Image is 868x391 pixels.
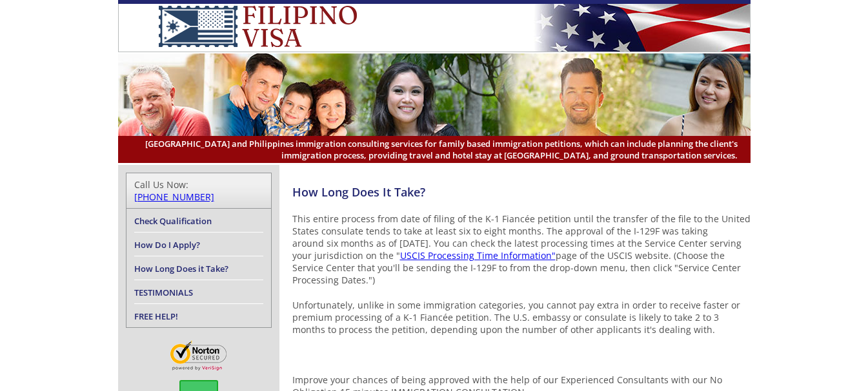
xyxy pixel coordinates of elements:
h4: How Long Does It Take? [292,184,751,200]
a: How Do I Apply? [134,239,200,251]
a: USCIS Processing Time Information" [400,249,556,262]
div: Call Us Now: [134,178,263,203]
a: Check Qualification [134,215,212,227]
a: How Long Does it Take? [134,263,228,274]
a: [PHONE_NUMBER] [134,191,214,203]
p: This entire process from date of filing of the K-1 Fiancée petition until the transfer of the fil... [292,213,751,286]
a: TESTIMONIALS [134,287,193,298]
p: Unfortunately, unlike in some immigration categories, you cannot pay extra in order to receive fa... [292,299,751,336]
a: FREE HELP! [134,310,178,322]
span: [GEOGRAPHIC_DATA] and Philippines immigration consulting services for family based immigration pe... [131,138,738,161]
